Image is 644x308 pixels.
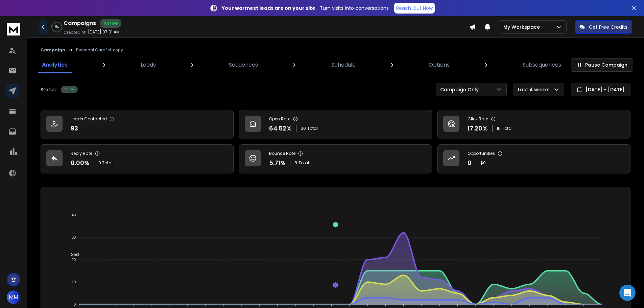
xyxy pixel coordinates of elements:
div: Active [61,86,78,93]
p: 0 Total [98,160,113,166]
img: logo [7,23,20,35]
tspan: 20 [72,258,76,262]
button: [DATE] - [DATE] [571,83,630,96]
p: Open Rate [269,116,290,122]
p: Leads Contacted [71,116,107,122]
span: Total [299,160,309,166]
p: Subsequences [523,61,561,69]
p: My Workspace [503,24,543,30]
div: Active [100,19,121,28]
a: Options [425,57,454,73]
p: Reach Out Now [396,5,433,11]
p: Options [429,61,450,69]
p: 17.20 % [468,124,488,133]
p: 93 [71,124,78,133]
p: Bounce Rate [269,151,295,156]
a: Reply Rate0.00%0 Total [41,144,234,173]
p: Reply Rate [71,151,92,156]
p: 0.00 % [71,158,90,168]
tspan: 0 [74,302,76,306]
div: Open Intercom Messenger [619,285,636,301]
span: Total [307,126,318,131]
strong: Your warmest leads are on your site [222,5,315,11]
a: Subsequences [519,57,565,73]
p: Get Free Credits [589,24,627,30]
p: Campaign Only [440,86,481,93]
p: Personal Care 1st copy [76,47,123,53]
p: Leads [141,61,156,69]
p: – Turn visits into conversations [222,5,389,11]
p: Sequences [229,61,258,69]
p: Schedule [331,61,356,69]
a: Open Rate64.52%60Total [239,110,432,139]
p: [DATE] 07:01 AM [88,29,120,35]
a: Bounce Rate5.71%8Total [239,144,432,173]
p: Created At: [64,30,87,35]
tspan: 40 [72,213,76,217]
span: 8 [294,160,297,166]
a: Opportunities0$0 [437,144,630,173]
button: Campaign [41,47,65,53]
a: Leads Contacted93 [41,110,234,139]
a: Reach Out Now [394,3,435,14]
span: 60 [301,126,306,131]
p: 5.71 % [269,158,286,168]
span: Total [502,126,512,131]
a: Leads [137,57,160,73]
p: Last 4 weeks [518,86,552,93]
p: 0 [468,158,472,168]
a: Click Rate17.20%16Total [437,110,630,139]
p: 5 % [55,25,59,29]
p: 64.52 % [269,124,292,133]
a: Schedule [327,57,360,73]
p: Click Rate [468,116,488,122]
p: Opportunities [468,151,495,156]
p: Status: [41,86,57,93]
a: Analytics [38,57,72,73]
button: MM [7,290,20,304]
button: Pause Campaign [571,58,633,72]
h1: Campaigns [64,19,96,27]
span: 16 [497,126,501,131]
span: Sent [66,252,79,257]
tspan: 10 [72,280,76,284]
tspan: 30 [72,235,76,239]
a: Sequences [225,57,262,73]
button: Get Free Credits [575,20,632,34]
p: Analytics [42,61,68,69]
p: $ 0 [480,160,486,166]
